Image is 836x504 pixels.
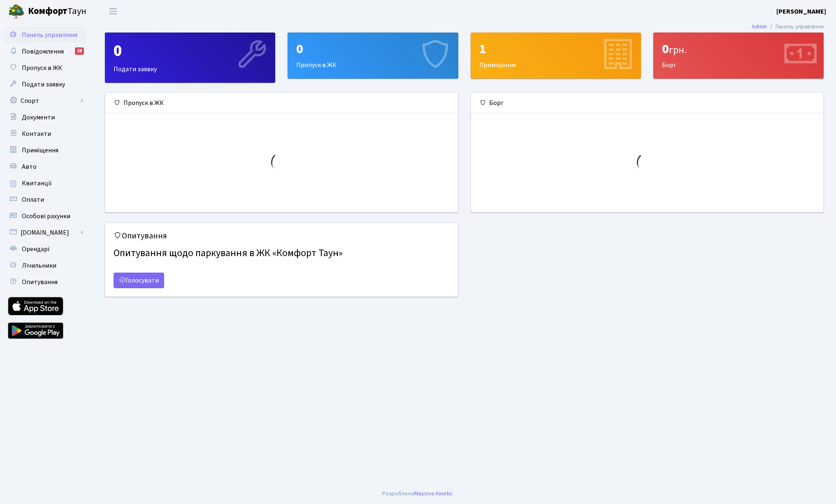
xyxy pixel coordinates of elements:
span: Таун [28,5,86,19]
a: Панель управління [4,27,86,43]
a: Опитування [4,274,86,290]
div: 28 [75,47,84,55]
a: Admin [752,22,767,31]
a: Особові рахунки [4,208,86,224]
nav: breadcrumb [739,18,836,35]
span: Повідомлення [22,47,64,56]
a: Спорт [4,93,86,109]
div: Пропуск в ЖК [105,93,458,113]
span: Оплати [22,195,44,204]
div: 0 [662,41,815,57]
div: Борг [654,33,823,78]
a: Документи [4,109,86,126]
span: Квитанції [22,179,52,188]
h5: Опитування [114,231,450,241]
img: logo.png [8,3,25,20]
div: 0 [296,41,449,57]
span: Лічильники [22,261,56,270]
span: Контакти [22,129,51,138]
a: Massive Kinetic [414,489,453,498]
span: Особові рахунки [22,212,70,221]
li: Панель управління [767,22,824,31]
a: Лічильники [4,257,86,274]
a: Приміщення [4,142,86,159]
span: Опитування [22,278,58,287]
a: 0Пропуск в ЖК [288,33,458,79]
span: Подати заявку [22,80,65,89]
span: грн. [669,43,687,57]
div: Приміщення [471,33,641,78]
div: Пропуск в ЖК [288,33,457,78]
a: Пропуск в ЖК [4,60,86,76]
div: . [382,489,454,498]
a: [PERSON_NAME] [776,7,826,16]
span: Приміщення [22,146,58,155]
a: Контакти [4,126,86,142]
a: Голосувати [114,273,164,288]
a: 1Приміщення [471,33,641,79]
span: Авто [22,162,37,171]
b: Комфорт [28,5,67,18]
b: [PERSON_NAME] [776,7,826,16]
div: 1 [479,41,632,57]
a: Подати заявку [4,76,86,93]
span: Орендарі [22,245,49,254]
a: Оплати [4,191,86,208]
button: Переключити навігацію [103,5,123,18]
a: Квитанції [4,175,86,191]
span: Документи [22,113,55,122]
a: Розроблено [382,489,414,498]
a: Орендарі [4,241,86,257]
a: Авто [4,159,86,175]
a: [DOMAIN_NAME] [4,224,86,241]
h4: Опитування щодо паркування в ЖК «Комфорт Таун» [114,244,450,263]
div: Борг [471,93,824,113]
a: 0Подати заявку [105,33,275,83]
span: Пропуск в ЖК [22,63,62,72]
a: Повідомлення28 [4,43,86,60]
span: Панель управління [22,30,77,40]
div: 0 [114,41,267,61]
div: Подати заявку [105,33,275,82]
